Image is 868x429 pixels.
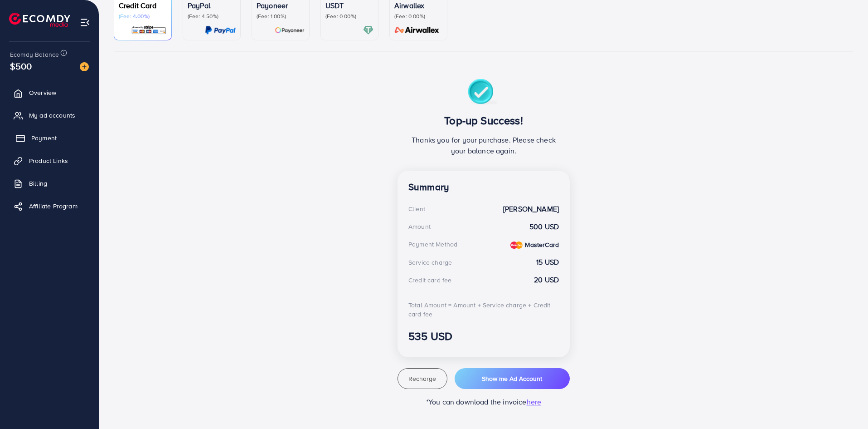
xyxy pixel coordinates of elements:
span: Payment [31,133,57,143]
span: Show me Ad Account [482,374,542,383]
button: Recharge [398,368,447,389]
img: credit [510,242,523,249]
p: (Fee: 0.00%) [394,13,442,20]
div: Amount [408,222,431,231]
img: card [392,25,442,35]
span: Affiliate Program [29,202,78,211]
span: Overview [29,88,56,97]
span: Ecomdy Balance [10,50,59,59]
div: Total Amount = Amount + Service charge + Credit card fee [408,301,559,319]
strong: 20 USD [534,275,559,285]
img: menu [80,17,90,28]
p: (Fee: 4.50%) [188,13,236,20]
strong: [PERSON_NAME] [503,204,559,214]
strong: MasterCard [525,240,559,249]
img: card [275,25,305,35]
img: card [131,25,167,35]
span: Product Links [29,156,68,165]
h3: 535 USD [408,330,559,343]
div: Client [408,204,425,213]
a: Affiliate Program [7,197,92,215]
span: Billing [29,179,47,188]
a: My ad accounts [7,106,92,124]
strong: 15 USD [536,257,559,267]
img: card [363,25,373,35]
img: card [205,25,236,35]
h4: Summary [408,182,559,193]
span: Recharge [408,374,436,383]
img: image [80,62,89,71]
button: Show me Ad Account [455,368,570,389]
p: (Fee: 1.00%) [257,13,305,20]
span: $500 [10,59,32,73]
div: Service charge [408,258,452,267]
a: Product Links [7,152,92,170]
p: (Fee: 0.00%) [325,13,373,20]
a: Billing [7,174,92,192]
span: My ad accounts [29,111,75,120]
iframe: Chat [829,388,861,422]
div: Credit card fee [408,276,451,285]
a: Payment [7,129,92,147]
div: Payment Method [408,240,457,249]
span: here [527,397,542,407]
img: success [468,79,500,107]
strong: 500 USD [529,222,559,232]
p: *You can download the invoice [398,396,570,407]
a: Overview [7,84,92,102]
h3: Top-up Success! [408,114,559,127]
p: Thanks you for your purchase. Please check your balance again. [408,134,559,156]
img: logo [9,13,70,27]
p: (Fee: 4.00%) [119,13,167,20]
